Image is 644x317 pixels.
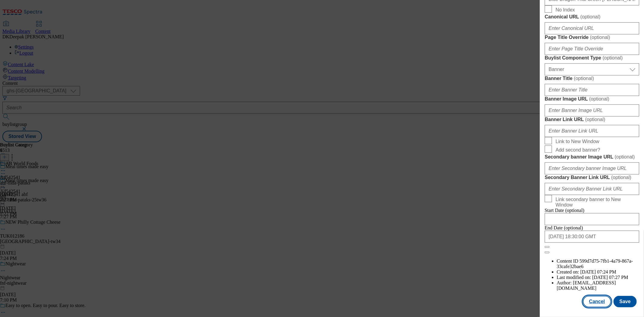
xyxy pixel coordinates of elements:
[556,139,599,144] span: Link to New Window
[583,296,611,307] button: Cancel
[545,125,639,137] input: Enter Banner Link URL
[545,55,639,61] label: Buylist Component Type
[545,104,639,117] input: Enter Banner Image URL
[545,154,639,160] label: Secondary banner Image URL
[545,231,639,243] input: Enter Date
[590,35,610,40] span: ( optional )
[545,183,639,195] input: Enter Secondary Banner Link URL
[545,22,639,34] input: Enter Canonical URL
[580,269,616,274] span: [DATE] 07:24 PM
[545,246,549,248] button: Close
[545,213,639,225] input: Enter Date
[615,154,635,159] span: ( optional )
[574,76,594,81] span: ( optional )
[545,175,639,181] label: Secondary Banner Link URL
[592,275,628,280] span: [DATE] 07:27 PM
[557,258,633,269] span: 599d7d75-7fb1-4a79-867a-33cafe32bae6
[557,280,616,291] span: [EMAIL_ADDRESS][DOMAIN_NAME]
[557,269,639,275] li: Created on:
[556,147,600,153] span: Add second banner?
[545,225,583,230] span: End Date (optional)
[545,34,639,40] label: Page Title Override
[611,175,631,180] span: ( optional )
[589,96,609,101] span: ( optional )
[545,75,639,82] label: Banner Title
[545,43,639,55] input: Enter Page Title Override
[545,162,639,175] input: Enter Secondary banner Image URL
[603,55,623,60] span: ( optional )
[556,7,575,13] span: No Index
[557,258,639,269] li: Content ID
[545,96,639,102] label: Banner Image URL
[557,280,639,291] li: Author:
[580,14,601,19] span: ( optional )
[545,84,639,96] input: Enter Banner Title
[585,117,605,122] span: ( optional )
[557,275,639,280] li: Last modified on:
[556,197,637,208] span: Link secondary banner to New Window
[614,296,637,307] button: Save
[545,117,639,123] label: Banner Link URL
[545,14,639,20] label: Canonical URL
[545,208,585,213] span: Start Date (optional)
